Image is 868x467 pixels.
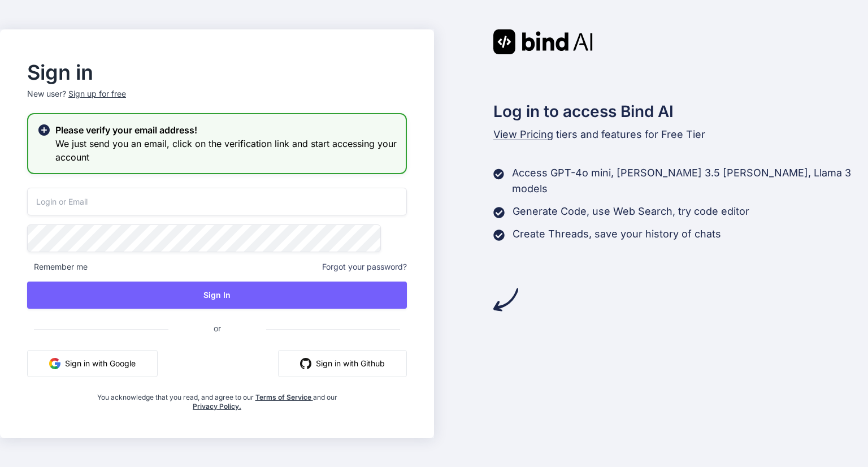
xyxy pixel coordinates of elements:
div: Sign up for free [68,88,126,100]
p: New user? [27,88,407,113]
h3: We just send you an email, click on the verification link and start accessing your account [55,137,397,164]
h2: Please verify your email address! [55,123,397,137]
h2: Log in to access Bind AI [493,100,868,123]
span: or [168,314,266,342]
span: Forgot your password? [322,261,407,273]
img: github [300,358,311,369]
div: You acknowledge that you read, and agree to our and our [90,386,344,411]
img: google [49,358,60,369]
img: Bind AI logo [493,29,593,54]
span: Remember me [27,261,88,273]
p: Create Threads, save your history of chats [513,226,721,242]
a: Terms of Service [255,393,313,401]
button: Sign In [27,282,407,309]
a: Privacy Policy. [193,402,241,410]
p: Access GPT-4o mini, [PERSON_NAME] 3.5 [PERSON_NAME], Llama 3 models [512,165,868,197]
button: Sign in with Google [27,350,158,377]
p: tiers and features for Free Tier [493,127,868,142]
h2: Sign in [27,63,407,81]
p: Generate Code, use Web Search, try code editor [513,204,749,219]
button: Sign in with Github [278,350,407,377]
input: Login or Email [27,188,407,215]
img: arrow [493,287,518,312]
span: View Pricing [493,128,553,140]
